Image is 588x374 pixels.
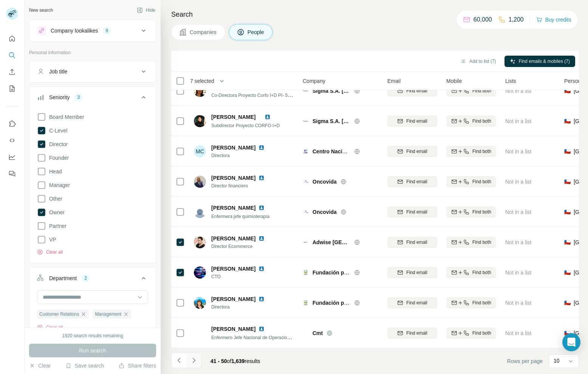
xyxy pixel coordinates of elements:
button: Clear all [37,249,63,256]
button: Find both [446,267,496,278]
img: Logo of Oncovida [303,209,309,215]
button: Feedback [6,167,18,181]
button: Use Surfe API [6,134,18,147]
button: Seniority3 [29,88,156,109]
span: Partner [46,222,67,230]
span: Not in a list [505,148,531,154]
img: LinkedIn logo [258,145,265,151]
p: 10 [554,357,560,365]
button: Find email [387,327,437,339]
div: MC [194,145,206,157]
span: 41 - 50 [210,358,227,364]
span: 🇨🇱 [564,269,571,276]
button: Clear [29,362,51,369]
button: Find both [446,115,496,127]
span: Directora [211,152,274,159]
span: Fundación para la Innovación Agraria FIA [313,300,417,306]
span: Find both [472,118,491,125]
button: Share filters [119,362,156,369]
span: Mobile [446,77,462,85]
img: LinkedIn logo [258,296,265,302]
span: Find email [406,239,427,246]
span: Find both [472,178,491,185]
span: Find both [472,148,491,155]
img: LinkedIn logo [258,235,265,242]
span: Lists [505,77,516,85]
span: Not in a list [505,209,531,215]
img: Avatar [194,236,206,248]
span: Oncovida [313,178,337,185]
span: Oncovida [313,208,337,216]
span: Find email [406,87,427,94]
span: Find email [406,148,427,155]
img: LinkedIn logo [258,205,265,211]
span: Enfermero Jefe Nacional de Operaciones [211,334,294,340]
img: Avatar [194,206,206,218]
button: Find email [387,297,437,309]
img: Logo of Fundación para la Innovación Agraria FIA [303,270,309,276]
span: C-Level [46,127,67,134]
span: Find email [406,178,427,185]
img: Avatar [194,176,206,188]
button: Find email [387,115,437,127]
button: Clear all [37,324,63,331]
img: Logo of Oncovida [303,179,309,185]
img: Avatar [194,327,206,339]
button: Find both [446,176,496,187]
span: Enfermera jefe quimioterapia [211,214,269,219]
span: Find both [472,87,491,94]
span: Find both [472,299,491,306]
h4: Search [171,9,579,20]
span: 1,639 [231,358,244,364]
button: Navigate to next page [186,353,201,368]
img: Logo of Cmt [303,332,309,334]
span: Manager [46,181,70,189]
span: 🇨🇱 [564,238,571,246]
span: Centro Nacional de Pilotaje [313,148,381,154]
div: Seniority [49,93,70,101]
button: Find email [387,237,437,248]
span: Find both [472,209,491,215]
button: Use Surfe on LinkedIn [6,117,18,131]
button: Add to list (7) [455,56,501,67]
img: LinkedIn logo [258,266,265,272]
div: 1920 search results remaining [62,332,123,339]
button: Company lookalikes9 [29,22,156,40]
span: 🇨🇱 [564,148,571,155]
span: 🇨🇱 [564,329,571,337]
span: CTO [211,273,274,280]
img: Logo of Fundación para la Innovación Agraria FIA [303,300,309,306]
span: Not in a list [505,330,531,336]
div: 9 [102,27,111,34]
div: Open Intercom Messenger [562,333,580,351]
span: Fundación para la Innovación Agraria FIA [313,270,417,276]
span: 7 selected [190,77,214,85]
span: Founder [46,154,69,162]
button: Save search [65,362,104,369]
span: Find email [406,299,427,306]
span: [PERSON_NAME] [211,265,255,273]
div: New search [29,7,53,14]
span: Find email [406,209,427,215]
span: Find both [472,269,491,276]
span: Not in a list [505,300,531,306]
img: Avatar [194,266,206,279]
span: Find email [406,330,427,337]
button: Find email [387,85,437,97]
span: Head [46,168,62,175]
span: Director Ecommerce [211,243,274,250]
img: LinkedIn logo [258,175,265,181]
span: Not in a list [505,270,531,276]
button: Dashboard [6,150,18,164]
span: Find email [406,118,427,125]
span: [PERSON_NAME] [211,296,255,302]
div: Job title [49,68,67,75]
span: Find both [472,330,491,337]
button: Find emails & mobiles (7) [504,56,575,67]
button: Enrich CSV [6,65,18,79]
span: Not in a list [505,118,531,124]
span: VP [46,236,56,243]
img: Logo of Centro Nacional de Pilotaje [303,148,309,154]
img: LinkedIn logo [265,114,271,120]
button: Hide [132,5,161,16]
